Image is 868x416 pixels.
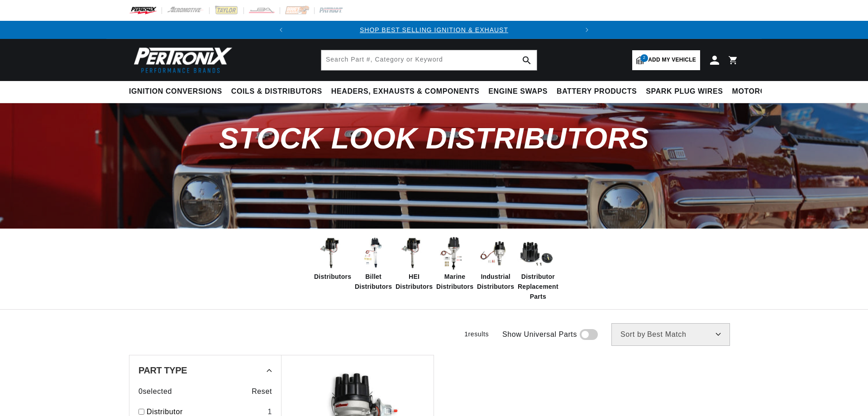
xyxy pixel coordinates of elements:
[129,44,233,76] img: Pertronix
[396,235,432,272] img: HEI Distributors
[552,81,641,102] summary: Battery Products
[502,329,577,340] span: Show Universal Parts
[355,235,391,292] a: Billet Distributors Billet Distributors
[436,272,473,292] span: Marine Distributors
[557,87,637,96] span: Battery Products
[290,25,578,35] div: 1 of 2
[517,50,537,70] button: search button
[355,235,391,272] img: Billet Distributors
[477,272,514,292] span: Industrial Distributors
[518,235,554,272] img: Distributor Replacement Parts
[314,235,350,282] a: Distributors Distributors
[732,87,786,96] span: Motorcycle
[227,81,327,102] summary: Coils & Distributors
[272,21,290,39] button: Translation missing: en.sections.announcements.previous_announcement
[219,122,649,155] span: Stock Look Distributors
[728,81,791,102] summary: Motorcycle
[355,272,392,292] span: Billet Distributors
[477,235,513,292] a: Industrial Distributors Industrial Distributors
[331,87,479,96] span: Headers, Exhausts & Components
[620,331,645,338] span: Sort by
[314,235,350,272] img: Distributors
[632,50,700,70] a: 2Add my vehicle
[518,272,558,302] span: Distributor Replacement Parts
[648,56,696,64] span: Add my vehicle
[231,87,322,96] span: Coils & Distributors
[290,25,578,35] div: Announcement
[484,81,552,102] summary: Engine Swaps
[436,235,472,292] a: Marine Distributors Marine Distributors
[129,81,227,102] summary: Ignition Conversions
[640,54,648,62] span: 2
[321,50,537,70] input: Search Part #, Category or Keyword
[396,272,433,292] span: HEI Distributors
[477,235,513,272] img: Industrial Distributors
[611,323,730,346] select: Sort by
[314,272,351,282] span: Distributors
[436,235,472,272] img: Marine Distributors
[518,235,554,302] a: Distributor Replacement Parts Distributor Replacement Parts
[464,330,489,338] span: 1 results
[646,87,723,96] span: Spark Plug Wires
[641,81,727,102] summary: Spark Plug Wires
[360,26,508,33] a: SHOP BEST SELLING IGNITION & EXHAUST
[396,235,432,292] a: HEI Distributors HEI Distributors
[129,87,222,96] span: Ignition Conversions
[327,81,484,102] summary: Headers, Exhausts & Components
[138,386,172,397] span: 0 selected
[488,87,548,96] span: Engine Swaps
[106,21,762,39] slideshow-component: Translation missing: en.sections.announcements.announcement_bar
[578,21,596,39] button: Translation missing: en.sections.announcements.next_announcement
[138,366,187,375] span: Part Type
[252,386,272,397] span: Reset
